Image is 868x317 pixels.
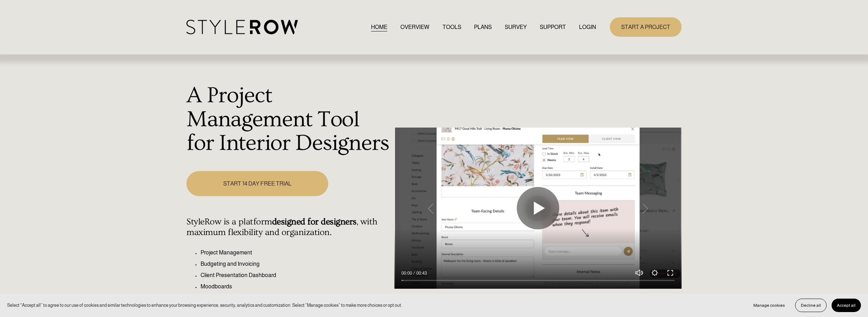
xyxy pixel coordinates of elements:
span: Manage cookies [753,303,785,308]
button: Play [517,187,559,229]
button: Accept all [832,299,861,312]
p: Select “Accept all” to agree to our use of cookies and similar technologies to enhance your brows... [7,302,402,309]
h4: StyleRow is a platform , with maximum flexibility and organization. [186,217,390,238]
a: LOGIN [579,22,596,32]
span: Decline all [801,303,821,308]
p: Client Presentation Dashboard [201,271,390,280]
p: Budgeting and Invoicing [201,260,390,268]
a: PLANS [474,22,492,32]
p: Moodboards [201,282,390,291]
a: TOOLS [442,22,461,32]
a: SURVEY [505,22,527,32]
input: Seek [401,278,675,283]
a: START A PROJECT [610,17,682,37]
img: StyleRow [186,20,298,34]
span: SUPPORT [540,23,566,31]
span: Accept all [837,303,856,308]
a: START 14 DAY FREE TRIAL [186,171,328,196]
div: Current time [401,270,414,277]
p: Project Management [201,248,390,257]
h1: A Project Management Tool for Interior Designers [186,84,390,155]
a: HOME [371,22,387,32]
a: folder dropdown [540,22,566,32]
div: Duration [414,270,429,277]
strong: designed for designers [272,217,357,227]
a: OVERVIEW [400,22,429,32]
button: Decline all [795,299,827,312]
button: Manage cookies [748,299,790,312]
